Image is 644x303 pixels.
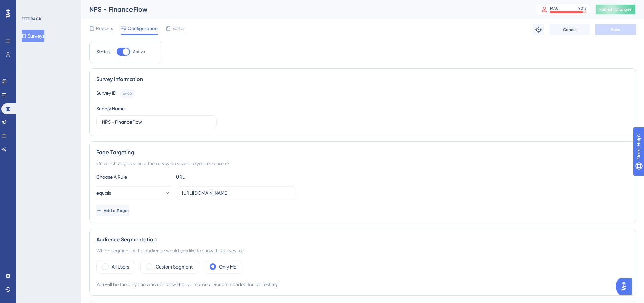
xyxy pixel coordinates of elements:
[96,247,629,255] div: Which segment of the audience would you like to show this survey to?
[616,276,636,297] iframe: UserGuiding AI Assistant Launcher
[16,2,42,10] span: Need Help?
[89,5,519,14] div: NPS - FinanceFlow
[595,4,636,15] button: Publish Changes
[599,7,632,12] span: Publish Changes
[96,205,129,216] button: Add a Target
[549,24,590,35] button: Cancel
[96,280,629,288] div: You will be the only one who can view the live material. Recommended for live testing.
[96,159,629,167] div: On which pages should the survey be visible to your end users?
[128,24,158,32] span: Configuration
[578,6,587,11] div: 90 %
[611,27,620,32] span: Save
[96,48,111,56] div: Status:
[22,16,41,22] div: FEEDBACK
[176,173,251,181] div: URL
[133,49,145,54] span: Active
[96,173,171,181] div: Choose A Rule
[123,91,132,96] div: 6466
[102,118,211,126] input: Type your Survey name
[96,24,113,32] span: Reports
[104,208,129,213] span: Add a Target
[182,189,291,197] input: yourwebsite.com/path
[112,263,129,271] label: All Users
[96,148,629,157] div: Page Targeting
[219,263,236,271] label: Only Me
[156,263,193,271] label: Custom Segment
[563,27,577,32] span: Cancel
[595,24,636,35] button: Save
[96,236,629,244] div: Audience Segmentation
[22,30,44,42] button: Surveys
[96,75,629,84] div: Survey Information
[96,104,125,113] div: Survey Name
[96,189,111,197] span: equals
[96,89,117,98] div: Survey ID:
[172,24,185,32] span: Editor
[96,186,171,200] button: equals
[550,6,559,11] div: MAU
